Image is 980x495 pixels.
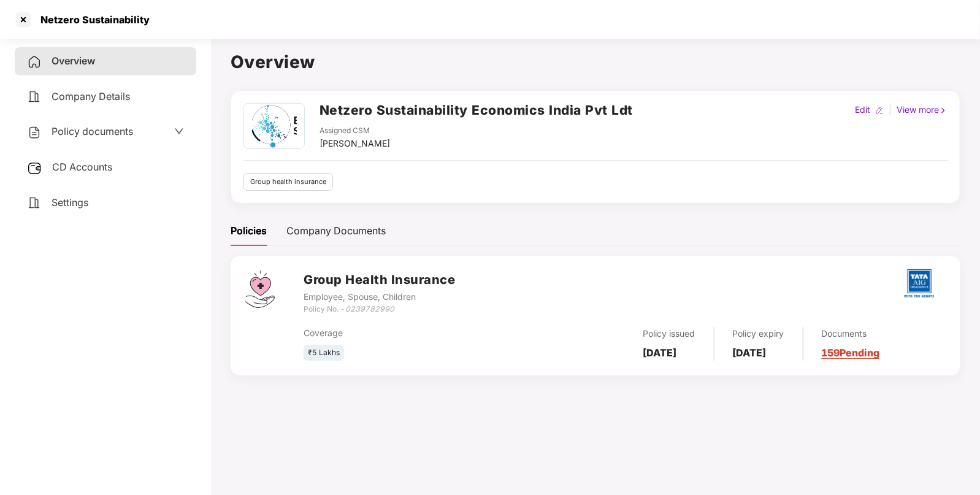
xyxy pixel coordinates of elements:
div: | [886,103,894,117]
img: download%20(3).png [245,104,302,148]
h3: Group Health Insurance [304,271,455,290]
div: Edit [852,103,873,117]
span: down [174,126,184,136]
div: Coverage [304,326,518,340]
b: [DATE] [643,347,677,359]
div: Assigned CSM [320,125,390,137]
img: svg+xml;base64,PHN2ZyB4bWxucz0iaHR0cDovL3d3dy53My5vcmcvMjAwMC9zdmciIHdpZHRoPSIyNCIgaGVpZ2h0PSIyNC... [27,125,42,140]
img: svg+xml;base64,PHN2ZyB4bWxucz0iaHR0cDovL3d3dy53My5vcmcvMjAwMC9zdmciIHdpZHRoPSI0Ny43MTQiIGhlaWdodD... [245,271,275,308]
a: 159 Pending [822,347,880,359]
img: editIcon [875,106,884,115]
div: Employee, Spouse, Children [304,290,455,304]
div: View more [894,103,950,117]
h1: Overview [231,48,960,75]
i: 0239782990 [345,304,394,313]
b: [DATE] [733,347,767,359]
h2: Netzero Sustainability Economics India Pvt Ldt [320,100,633,120]
img: svg+xml;base64,PHN2ZyB3aWR0aD0iMjUiIGhlaWdodD0iMjQiIHZpZXdCb3g9IjAgMCAyNSAyNCIgZmlsbD0ibm9uZSIgeG... [27,161,42,175]
span: Settings [52,196,88,209]
span: Company Details [52,90,130,102]
div: [PERSON_NAME] [320,137,390,150]
div: Netzero Sustainability [33,13,150,26]
div: ₹5 Lakhs [304,345,344,361]
div: Policy issued [643,327,695,340]
img: svg+xml;base64,PHN2ZyB4bWxucz0iaHR0cDovL3d3dy53My5vcmcvMjAwMC9zdmciIHdpZHRoPSIyNCIgaGVpZ2h0PSIyNC... [27,196,42,210]
span: CD Accounts [52,161,112,173]
img: svg+xml;base64,PHN2ZyB4bWxucz0iaHR0cDovL3d3dy53My5vcmcvMjAwMC9zdmciIHdpZHRoPSIyNCIgaGVpZ2h0PSIyNC... [27,90,42,104]
span: Overview [52,55,95,67]
div: Company Documents [286,223,386,239]
div: Group health insurance [243,173,333,191]
span: Policy documents [52,125,133,137]
div: Policies [231,223,267,239]
div: Policy expiry [733,327,784,340]
img: rightIcon [939,106,947,115]
img: svg+xml;base64,PHN2ZyB4bWxucz0iaHR0cDovL3d3dy53My5vcmcvMjAwMC9zdmciIHdpZHRoPSIyNCIgaGVpZ2h0PSIyNC... [27,55,42,69]
div: Policy No. - [304,304,455,315]
img: tatag.png [898,262,941,305]
div: Documents [822,327,880,340]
